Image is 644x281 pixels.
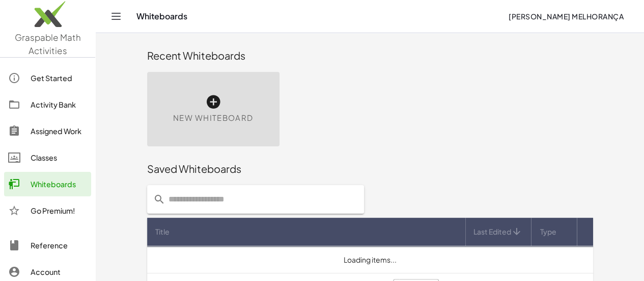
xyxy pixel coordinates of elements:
[173,112,253,124] span: New Whiteboard
[31,151,87,164] div: Classes
[31,239,87,251] div: Reference
[31,125,87,137] div: Assigned Work
[4,66,91,90] a: Get Started
[153,193,165,206] i: prepended action
[147,246,593,273] td: Loading items...
[147,162,593,176] div: Saved Whiteboards
[500,7,632,25] button: [PERSON_NAME] MELHORANÇA
[31,266,87,278] div: Account
[15,32,81,56] span: Graspable Math Activities
[31,98,87,111] div: Activity Bank
[540,226,556,237] span: Type
[31,72,87,84] div: Get Started
[108,8,124,24] button: Toggle navigation
[155,226,170,237] span: Title
[4,145,91,170] a: Classes
[31,205,87,217] div: Go Premium!
[509,12,624,21] span: [PERSON_NAME] MELHORANÇA
[4,119,91,143] a: Assigned Work
[31,178,87,190] div: Whiteboards
[147,48,593,63] div: Recent Whiteboards
[4,172,91,196] a: Whiteboards
[4,92,91,117] a: Activity Bank
[4,233,91,258] a: Reference
[473,226,511,237] span: Last Edited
